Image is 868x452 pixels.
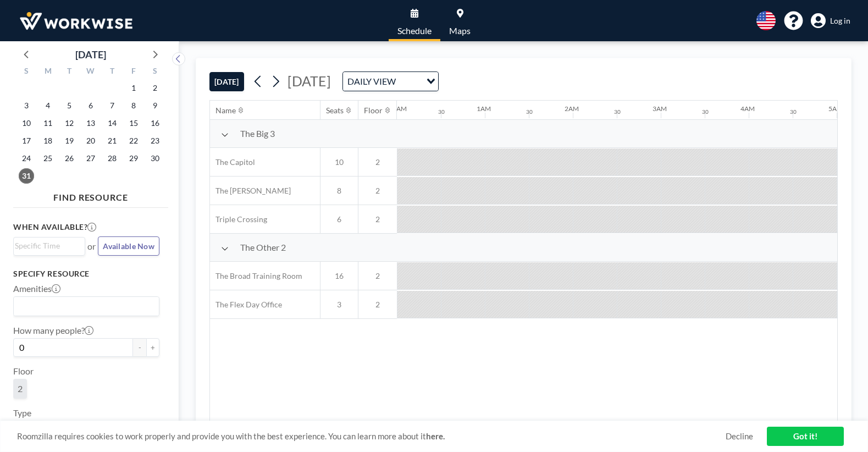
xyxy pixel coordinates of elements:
span: Sunday, August 17, 2025 [19,133,34,148]
span: Sunday, August 31, 2025 [19,168,34,184]
div: [DATE] [75,47,106,62]
span: Wednesday, August 27, 2025 [83,151,98,166]
span: Monday, August 11, 2025 [40,115,56,131]
span: Saturday, August 30, 2025 [147,151,163,166]
span: 2 [18,383,23,394]
div: 5AM [828,104,843,113]
span: Thursday, August 14, 2025 [104,115,120,131]
span: Monday, August 4, 2025 [40,98,56,113]
button: + [146,338,159,357]
span: Triple Crossing [210,214,267,224]
span: Schedule [397,26,432,35]
span: Monday, August 18, 2025 [40,133,56,148]
span: DAILY VIEW [345,74,398,89]
span: Tuesday, August 12, 2025 [62,115,77,131]
span: The Big 3 [240,128,275,139]
span: 16 [320,271,358,281]
div: F [123,65,144,79]
span: 2 [358,157,397,167]
div: 30 [790,108,797,115]
a: Decline [726,431,753,442]
span: Saturday, August 2, 2025 [147,80,163,96]
span: 2 [358,300,397,310]
div: S [144,65,165,79]
div: S [16,65,37,79]
span: Tuesday, August 26, 2025 [62,151,77,166]
button: Available Now [98,236,159,256]
img: organization-logo [18,10,135,32]
span: The Broad Training Room [210,271,302,281]
div: 30 [438,108,445,115]
div: 4AM [740,104,755,113]
div: T [101,65,123,79]
div: 30 [526,108,533,115]
span: Tuesday, August 19, 2025 [62,133,77,148]
div: 30 [614,108,621,115]
span: 3 [320,300,358,310]
span: Saturday, August 16, 2025 [147,115,163,131]
span: Roomzilla requires cookies to work properly and provide you with the best experience. You can lea... [17,431,726,442]
span: Monday, August 25, 2025 [40,151,56,166]
div: 2AM [565,104,579,113]
span: Wednesday, August 6, 2025 [83,98,98,113]
label: Floor [13,366,34,377]
span: 6 [320,214,358,224]
span: 8 [320,186,358,196]
span: Thursday, August 7, 2025 [104,98,120,113]
div: Search for option [14,297,159,316]
div: 30 [702,108,709,115]
span: Sunday, August 3, 2025 [19,98,34,113]
span: The Capitol [210,157,255,167]
div: 3AM [653,104,667,113]
label: How many people? [13,325,93,336]
div: 1AM [477,104,491,113]
h3: Specify resource [13,269,159,279]
button: - [133,338,146,357]
input: Search for option [15,240,79,252]
span: The Flex Day Office [210,300,282,310]
span: Saturday, August 9, 2025 [147,98,163,113]
span: Tuesday, August 5, 2025 [62,98,77,113]
div: T [59,65,80,79]
span: 2 [358,271,397,281]
label: Type [13,407,31,418]
span: 2 [358,214,397,224]
div: Seats [326,106,344,115]
span: The Other 2 [240,242,286,253]
div: M [37,65,59,79]
div: W [80,65,102,79]
span: Available Now [103,241,154,251]
div: Search for option [14,238,85,254]
label: Amenities [13,283,60,294]
span: Log in [830,16,850,26]
span: Thursday, August 28, 2025 [104,151,120,166]
span: Friday, August 15, 2025 [126,115,141,131]
span: Friday, August 29, 2025 [126,151,141,166]
input: Search for option [15,299,153,313]
input: Search for option [399,74,420,89]
span: 10 [320,157,358,167]
h4: FIND RESOURCE [13,188,168,203]
span: Sunday, August 24, 2025 [19,151,34,166]
div: 12AM [389,104,407,113]
a: here. [426,431,445,441]
span: Wednesday, August 13, 2025 [83,115,98,131]
span: 2 [358,186,397,196]
span: Thursday, August 21, 2025 [104,133,120,148]
span: Friday, August 1, 2025 [126,80,141,96]
span: Sunday, August 10, 2025 [19,115,34,131]
span: [DATE] [288,73,331,89]
a: Log in [811,13,850,29]
div: Floor [364,106,383,115]
div: Name [215,106,236,115]
span: Friday, August 22, 2025 [126,133,141,148]
span: Friday, August 8, 2025 [126,98,141,113]
span: Saturday, August 23, 2025 [147,133,163,148]
span: The [PERSON_NAME] [210,186,291,196]
div: Search for option [343,72,438,91]
span: or [87,241,96,252]
span: Maps [449,26,471,35]
button: [DATE] [209,72,244,91]
span: Wednesday, August 20, 2025 [83,133,98,148]
a: Got it! [767,427,844,446]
